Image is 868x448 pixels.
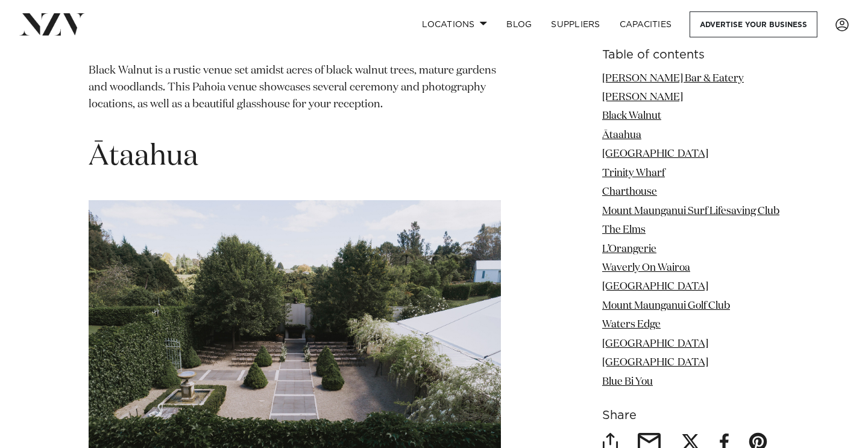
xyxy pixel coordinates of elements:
[602,150,708,160] a: [GEOGRAPHIC_DATA]
[602,206,779,216] a: Mount Maunganui Surf Lifesaving Club
[412,11,497,37] a: Locations
[602,301,730,311] a: Mount Maunganui Golf Club
[602,358,708,368] a: [GEOGRAPHIC_DATA]
[19,13,85,35] img: nzv-logo.png
[690,11,817,37] a: Advertise your business
[541,11,609,37] a: SUPPLIERS
[610,11,682,37] a: Capacities
[602,339,708,349] a: [GEOGRAPHIC_DATA]
[602,92,683,103] a: [PERSON_NAME]
[602,112,661,122] a: Black Walnut
[602,226,646,236] a: The Elms
[602,377,653,387] a: Blue Bi You
[602,168,665,178] a: Trinity Wharf
[602,188,657,198] a: Charthouse
[602,130,641,140] a: Ātaahua
[602,409,779,422] h6: Share
[602,49,779,62] h6: Table of contents
[602,74,744,84] a: [PERSON_NAME] Bar & Eatery
[602,244,656,254] a: L’Orangerie
[497,11,541,37] a: BLOG
[89,142,198,171] span: Ātaahua
[89,62,501,130] section: Black Walnut is a rustic venue set amidst acres of black walnut trees, mature gardens and woodlan...
[602,263,690,273] a: Waverly On Wairoa
[602,320,661,330] a: Waters Edge
[602,282,708,292] a: [GEOGRAPHIC_DATA]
